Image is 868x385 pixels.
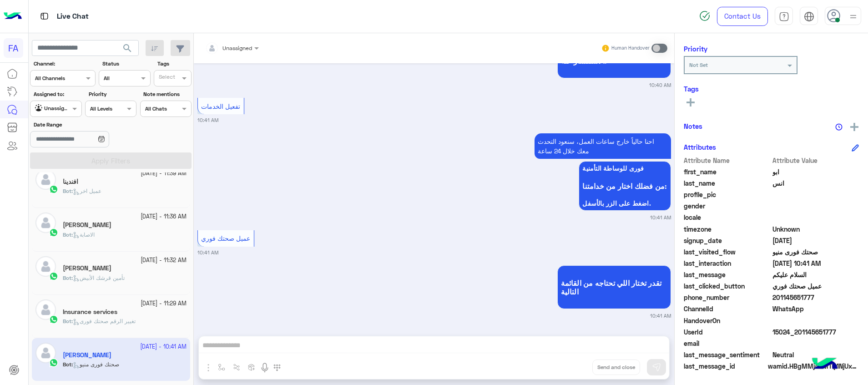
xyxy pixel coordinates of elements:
[49,315,58,324] img: WhatsApp
[63,221,111,229] h5: Naira Mohamed
[684,304,771,314] span: ChannelId
[141,299,187,308] small: [DATE] - 11:29 AM
[63,318,71,324] span: Bot
[772,316,859,325] span: null
[57,10,89,23] p: Live Chat
[34,60,95,68] label: Channel:
[4,38,23,58] div: FA
[116,40,139,60] button: search
[35,169,56,190] img: defaultAdmin.png
[772,156,859,165] span: Attribute Value
[848,11,859,22] img: profile
[30,152,192,169] button: Apply Filters
[63,264,111,272] h5: عبدالحميد جبر
[772,304,859,314] span: 2
[650,214,671,221] small: 10:41 AM
[157,73,175,83] div: Select
[684,339,771,348] span: email
[35,213,56,233] img: defaultAdmin.png
[768,361,859,371] span: wamid.HBgMMjAxMTQ1NjUxNzc3FQIAEhggQUM3NjNBNTZENzA4RUI3RTk2MjM4MkI4M0E2NDVFMzQA
[49,185,58,194] img: WhatsApp
[63,178,78,186] h5: افندينا
[63,231,73,238] b: :
[582,165,667,172] span: فورى للوساطة التأمنية
[684,156,771,165] span: Attribute Name
[684,201,771,211] span: gender
[592,360,640,375] button: Send and close
[39,10,50,22] img: tab
[34,121,136,129] label: Date Range
[684,122,702,130] h6: Notes
[772,167,859,177] span: ابو
[684,327,771,337] span: UserId
[684,213,771,222] span: locale
[772,293,859,302] span: 201145651777
[717,7,768,26] a: Contact Us
[684,85,859,93] h6: Tags
[582,182,667,190] span: من فضلك اختار من خدامتنا:
[122,43,133,54] span: search
[684,45,707,53] h6: Priority
[772,258,859,268] span: 2025-09-19T07:41:43.745Z
[772,327,859,337] span: 15024_201145651777
[684,270,771,279] span: last_message
[73,231,95,238] span: الاصابة
[201,234,250,242] span: عميل صحتك فوري
[197,117,218,124] small: 10:41 AM
[684,167,771,177] span: first_name
[49,228,58,237] img: WhatsApp
[102,60,149,68] label: Status
[684,143,716,151] h6: Attributes
[143,90,190,98] label: Note mentions
[63,274,73,281] b: :
[73,318,136,324] span: تغيير الرقم صحتك فورى
[63,231,71,238] span: Bot
[772,247,859,257] span: صحتك فورى منيو
[561,279,667,296] span: تقدر تختار اللي تحتاجه من القائمة التالية
[73,274,125,281] span: تأمين قرشك الأبيض
[611,45,650,52] small: Human Handover
[650,312,671,319] small: 10:41 AM
[772,281,859,291] span: عميل صحتك فوري
[141,169,187,178] small: [DATE] - 11:39 AM
[772,236,859,245] span: 2025-09-19T07:38:35.303Z
[804,11,814,22] img: tab
[649,81,671,89] small: 10:40 AM
[63,308,117,316] h5: Insurance services
[157,60,191,68] label: Tags
[772,224,859,234] span: Unknown
[699,10,710,21] img: spinner
[772,350,859,360] span: 0
[684,236,771,245] span: signup_date
[4,7,22,26] img: Logo
[35,256,56,277] img: defaultAdmin.png
[197,249,218,256] small: 10:41 AM
[684,224,771,234] span: timezone
[684,361,766,371] span: last_message_id
[772,201,859,211] span: null
[684,190,771,199] span: profile_pic
[772,270,859,279] span: السلام عليكم
[73,187,101,194] span: عميل اخر
[35,299,56,320] img: defaultAdmin.png
[49,272,58,281] img: WhatsApp
[772,213,859,222] span: null
[684,281,771,291] span: last_clicked_button
[63,187,73,194] b: :
[222,45,252,51] span: Unassigned
[772,339,859,348] span: null
[779,11,789,22] img: tab
[684,178,771,188] span: last_name
[141,213,187,221] small: [DATE] - 11:36 AM
[63,318,73,324] b: :
[34,90,81,98] label: Assigned to:
[684,258,771,268] span: last_interaction
[684,316,771,325] span: HandoverOn
[775,7,793,26] a: tab
[684,293,771,302] span: phone_number
[201,102,240,110] span: تفعيل الخدمات
[561,39,667,65] span: قبل تحويلك إلى ممثل خدمة العملاء، اختر من القائمة ما تريد الاستفسار عنه.
[809,349,841,380] img: hulul-logo.png
[684,247,771,257] span: last_visited_flow
[63,187,71,194] span: Bot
